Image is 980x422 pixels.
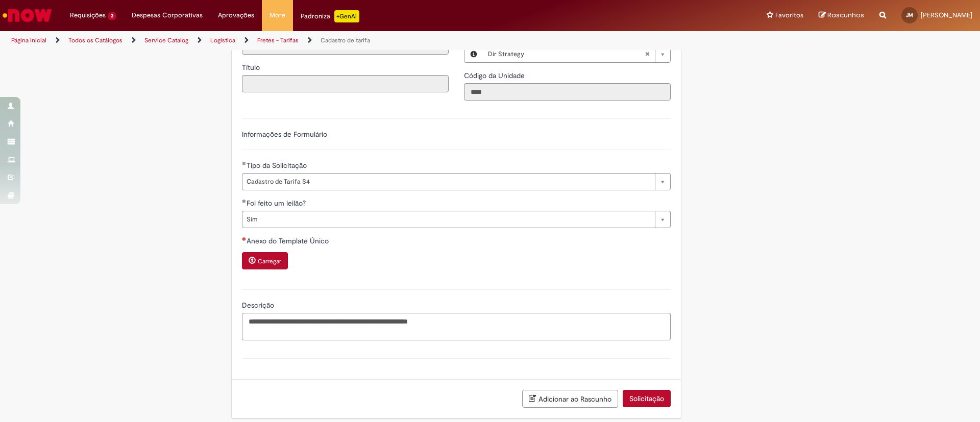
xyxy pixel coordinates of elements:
[464,70,527,81] label: Somente leitura - Código da Unidade
[258,257,281,265] small: Carregar
[522,390,618,408] button: Adicionar ao Rascunho
[321,36,370,44] a: Cadastro de tarifa
[242,130,327,139] label: Informações de Formulário
[257,36,299,44] a: Fretes - Tarifas
[464,83,671,101] input: Código da Unidade
[11,36,46,44] a: Página inicial
[483,46,670,62] a: Dir StrategyLimpar campo Local
[269,10,285,20] span: More
[108,12,116,20] span: 3
[242,62,262,72] label: Somente leitura - Título
[8,31,646,50] ul: Trilhas de página
[242,199,247,203] span: Obrigatório Preenchido
[247,173,650,190] span: Cadastro de Tarifa S4
[242,161,247,165] span: Obrigatório Preenchido
[827,10,864,20] span: Rascunhos
[144,36,188,44] a: Service Catalog
[301,10,359,22] div: Padroniza
[1,5,54,26] img: ServiceNow
[242,237,247,241] span: Necessários
[68,36,122,44] a: Todos os Catálogos
[247,211,650,228] span: Sim
[218,10,254,20] span: Aprovações
[247,236,331,245] span: Anexo do Template Único
[488,46,645,62] span: Dir Strategy
[334,10,359,22] p: +GenAi
[242,301,276,310] span: Descrição
[464,71,527,80] span: Somente leitura - Código da Unidade
[242,252,288,269] button: Carregar anexo de Anexo do Template Único Required
[819,11,864,20] a: Rascunhos
[247,161,309,170] span: Tipo da Solicitação
[242,313,671,340] textarea: Descrição
[623,390,671,407] button: Solicitação
[464,46,483,62] button: Local, Visualizar este registro Dir Strategy
[775,10,803,20] span: Favoritos
[210,36,235,44] a: Logistica
[921,11,972,19] span: [PERSON_NAME]
[132,10,203,20] span: Despesas Corporativas
[242,75,449,92] input: Título
[70,10,106,20] span: Requisições
[906,12,913,18] span: JM
[242,63,262,72] span: Somente leitura - Título
[640,46,655,62] abbr: Limpar campo Local
[247,198,308,208] span: Foi feito um leilão?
